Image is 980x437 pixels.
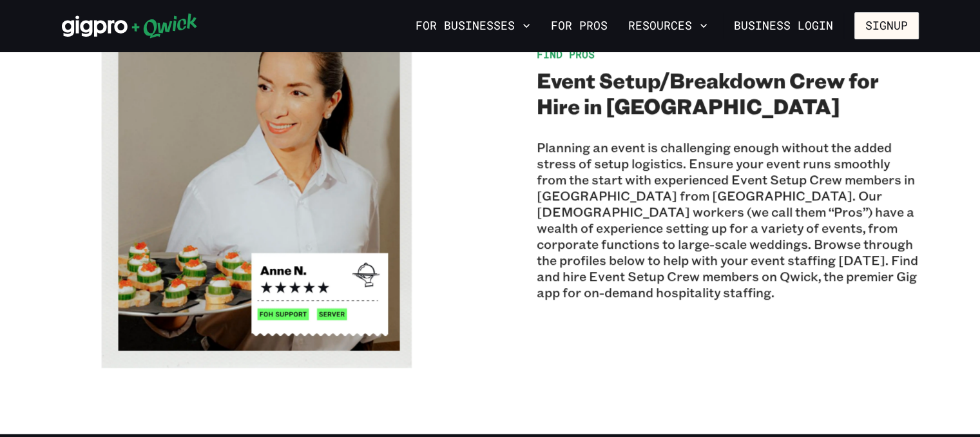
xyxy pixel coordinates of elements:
[537,67,919,119] h2: Event Setup/Breakdown Crew for Hire in [GEOGRAPHIC_DATA]
[537,139,919,300] p: Planning an event is challenging enough without the added stress of setup logistics. Ensure your ...
[623,15,713,37] button: Resources
[410,15,535,37] button: For Businesses
[723,12,844,39] a: Business Login
[546,15,613,37] a: For Pros
[537,47,595,61] span: Find Pros
[854,12,919,39] button: Signup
